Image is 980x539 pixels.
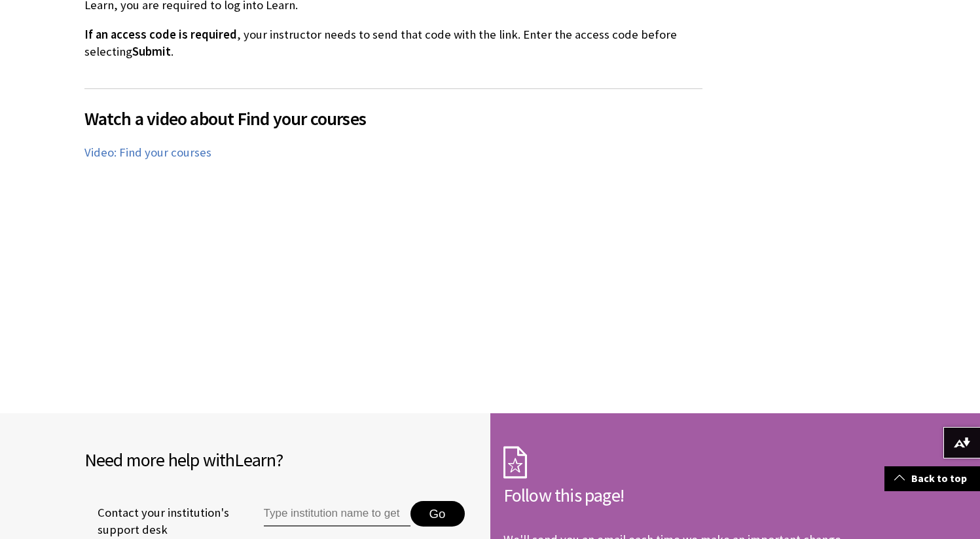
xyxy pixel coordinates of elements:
[503,446,527,479] img: Subscription Icon
[84,504,234,538] span: Contact your institution's support desk
[410,501,465,527] button: Go
[84,145,211,160] a: Video: Find your courses
[84,446,477,474] h2: Need more help with ?
[84,26,702,60] p: , your instructor needs to send that code with the link. Enter the access code before selecting .
[884,466,980,491] a: Back to top
[84,27,237,42] span: If an access code is required
[234,448,276,472] span: Learn
[132,44,171,59] span: Submit
[84,105,702,132] span: Watch a video about Find your courses
[264,501,410,527] input: Type institution name to get support
[503,481,896,509] h2: Follow this page!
